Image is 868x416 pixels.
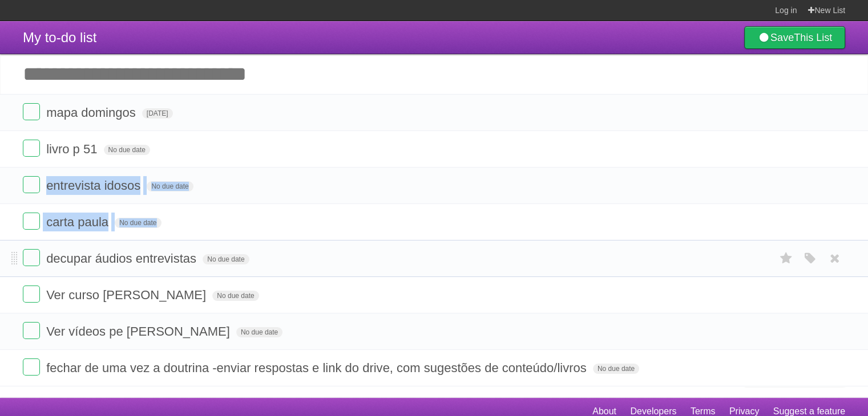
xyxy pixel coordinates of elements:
[46,251,199,266] span: decupar áudios entrevistas
[46,288,209,302] span: Ver curso [PERSON_NAME]
[23,140,40,157] label: Done
[23,358,40,376] label: Done
[46,142,100,156] span: livro p 51
[744,26,845,49] a: SaveThis List
[23,286,40,303] label: Done
[104,145,150,155] span: No due date
[23,176,40,193] label: Done
[794,32,832,43] b: This List
[46,105,139,120] span: mapa domingos
[23,322,40,339] label: Done
[23,249,40,266] label: Done
[23,103,40,120] label: Done
[23,213,40,230] label: Done
[46,361,590,375] span: fechar de uma vez a doutrina -enviar respostas e link do drive, com sugestões de conteúdo/livros
[212,291,259,301] span: No due date
[147,181,193,191] span: No due date
[203,254,249,264] span: No due date
[236,327,282,337] span: No due date
[46,178,143,193] span: entrevista idosos
[776,249,797,268] label: Star task
[115,218,161,228] span: No due date
[593,364,639,374] span: No due date
[46,324,233,338] span: Ver vídeos pe [PERSON_NAME]
[46,215,111,229] span: carta paula
[23,30,96,45] span: My to-do list
[142,108,173,119] span: [DATE]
